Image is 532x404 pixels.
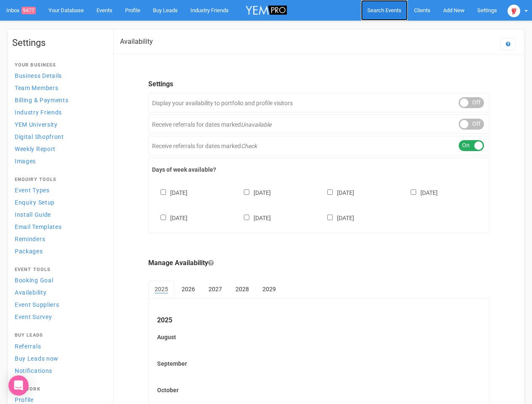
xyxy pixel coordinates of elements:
[152,213,187,222] label: [DATE]
[15,367,52,374] span: Notifications
[157,359,481,368] label: September
[15,121,58,128] span: YEM University
[256,281,282,298] a: 2029
[12,70,105,81] a: Business Details
[12,365,105,376] a: Notifications
[148,114,489,134] div: Receive referrals for dates marked
[160,189,166,195] input: [DATE]
[327,189,333,195] input: [DATE]
[12,287,105,298] a: Availability
[508,5,520,17] img: open-uri20250107-2-1pbi2ie
[12,245,105,257] a: Packages
[12,274,105,286] a: Booking Goal
[229,281,255,298] a: 2028
[12,353,105,364] a: Buy Leads now
[15,63,102,68] h4: Your Business
[15,333,102,338] h4: Buy Leads
[327,215,333,220] input: [DATE]
[15,277,53,284] span: Booking Goal
[15,387,102,392] h4: Network
[15,146,56,152] span: Weekly Report
[148,80,489,89] legend: Settings
[244,215,249,220] input: [DATE]
[319,213,354,222] label: [DATE]
[120,38,153,45] h2: Availability
[152,165,486,174] label: Days of week available?
[148,136,489,155] div: Receive referrals for dates marked
[12,82,105,93] a: Team Members
[15,248,43,255] span: Packages
[21,7,36,14] span: 9477
[15,267,102,272] h4: Event Tools
[148,93,489,112] div: Display your availability to portfolio and profile visitors
[12,299,105,310] a: Event Suppliers
[15,133,64,140] span: Digital Shopfront
[15,187,50,194] span: Event Types
[152,188,187,197] label: [DATE]
[15,236,45,242] span: Reminders
[12,184,105,196] a: Event Types
[157,316,481,325] legend: 2025
[12,119,105,130] a: YEM University
[241,143,257,149] em: Check
[15,85,58,91] span: Team Members
[15,301,59,308] span: Event Suppliers
[202,281,228,298] a: 2027
[411,189,416,195] input: [DATE]
[148,281,174,298] a: 2025
[15,289,46,296] span: Availability
[15,97,69,104] span: Billing & Payments
[241,121,271,128] em: Unavailable
[15,223,62,230] span: Email Templates
[235,188,271,197] label: [DATE]
[12,38,105,48] h1: Settings
[15,211,51,218] span: Install Guide
[15,158,36,165] span: Images
[12,340,105,352] a: Referrals
[443,7,465,13] span: Add New
[160,215,166,220] input: [DATE]
[12,197,105,208] a: Enquiry Setup
[157,386,481,394] label: October
[244,189,249,195] input: [DATE]
[15,314,52,320] span: Event Survey
[148,258,489,268] legend: Manage Availability
[12,106,105,118] a: Industry Friends
[235,213,271,222] label: [DATE]
[12,209,105,220] a: Install Guide
[12,94,105,106] a: Billing & Payments
[15,72,62,79] span: Business Details
[319,188,354,197] label: [DATE]
[12,143,105,154] a: Weekly Report
[12,131,105,142] a: Digital Shopfront
[402,188,438,197] label: [DATE]
[157,333,481,341] label: August
[15,199,55,206] span: Enquiry Setup
[414,7,430,13] span: Clients
[15,177,102,182] h4: Enquiry Tools
[12,311,105,322] a: Event Survey
[12,155,105,167] a: Images
[8,375,29,396] div: Open Intercom Messenger
[12,221,105,232] a: Email Templates
[12,233,105,245] a: Reminders
[367,7,401,13] span: Search Events
[175,281,201,298] a: 2026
